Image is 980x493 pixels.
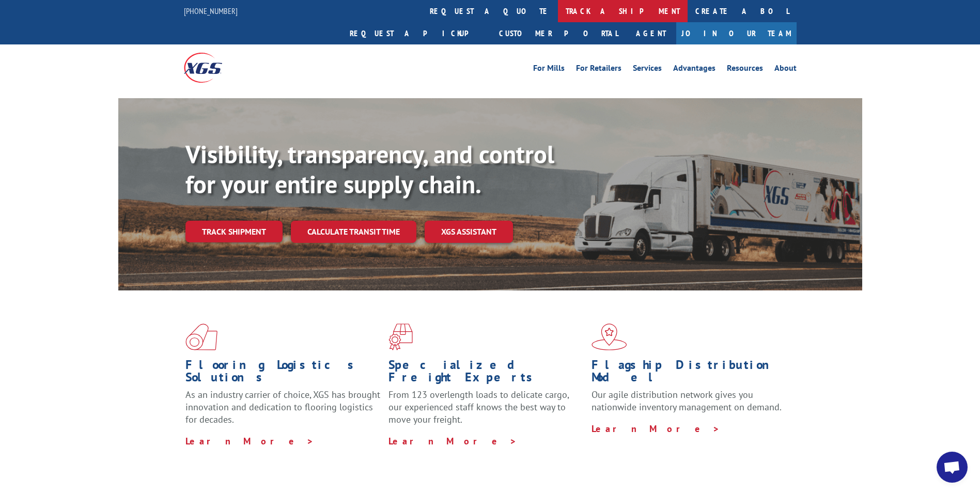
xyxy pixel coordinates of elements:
[185,138,554,200] b: Visibility, transparency, and control for your entire supply chain.
[633,64,662,75] a: Services
[388,323,413,350] img: xgs-icon-focused-on-flooring-red
[185,359,381,389] h1: Flooring Logistics Solutions
[576,64,621,75] a: For Retailers
[388,435,517,447] a: Learn More >
[291,221,416,243] a: Calculate transit time
[425,221,513,243] a: XGS ASSISTANT
[491,22,626,44] a: Customer Portal
[592,423,720,435] a: Learn More >
[592,389,782,413] span: Our agile distribution network gives you nationwide inventory management on demand.
[937,452,968,483] div: Open chat
[184,6,238,16] a: [PHONE_NUMBER]
[185,323,217,350] img: xgs-icon-total-supply-chain-intelligence-red
[673,64,715,75] a: Advantages
[592,359,787,389] h1: Flagship Distribution Model
[592,323,627,350] img: xgs-icon-flagship-distribution-model-red
[388,359,584,389] h1: Specialized Freight Experts
[185,221,283,242] a: Track shipment
[342,22,491,44] a: Request a pickup
[388,389,584,435] p: From 123 overlength loads to delicate cargo, our experienced staff knows the best way to move you...
[533,64,565,75] a: For Mills
[185,389,380,425] span: As an industry carrier of choice, XGS has brought innovation and dedication to flooring logistics...
[626,22,676,44] a: Agent
[774,64,797,75] a: About
[727,64,763,75] a: Resources
[676,22,797,44] a: Join Our Team
[185,435,314,447] a: Learn More >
